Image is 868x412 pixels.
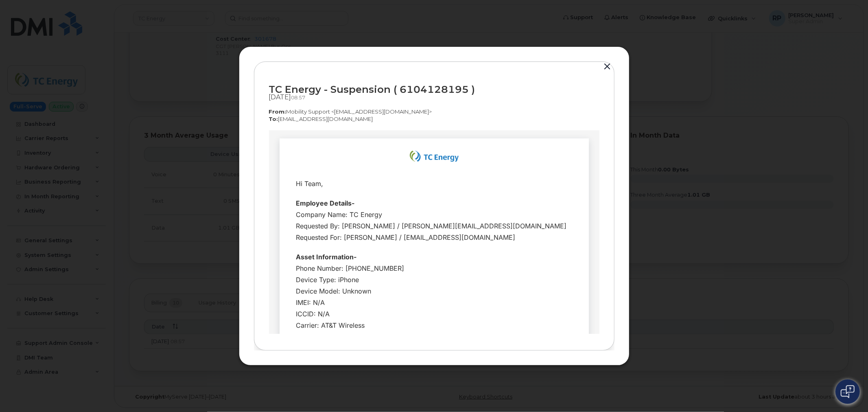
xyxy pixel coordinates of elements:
p: Mobility Support <[EMAIL_ADDRESS][DOMAIN_NAME]> [269,108,599,116]
div: [DATE] [269,93,599,101]
strong: To: [269,116,278,122]
span: 08:57 [291,94,306,101]
div: Phone Number: [PHONE_NUMBER] Device Type: iPhone Device Model: Unknown IMEI: N/A ICCID: N/A Carri... [27,132,304,201]
div: TC Energy - Suspension ( 6104128195 ) [269,84,599,95]
img: email_TC_Energy_Logo_May_2019.svg.png [141,20,190,31]
div: Asset Information- [27,121,304,132]
div: Hi Team, [27,48,304,59]
p: [EMAIL_ADDRESS][DOMAIN_NAME] [269,115,599,123]
strong: From: [269,108,286,115]
img: Open chat [841,385,855,398]
div: Company Name: TC Energy Requested By: [PERSON_NAME] / [PERSON_NAME][EMAIL_ADDRESS][DOMAIN_NAME] R... [27,79,304,113]
div: Employee Details- [27,67,304,79]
